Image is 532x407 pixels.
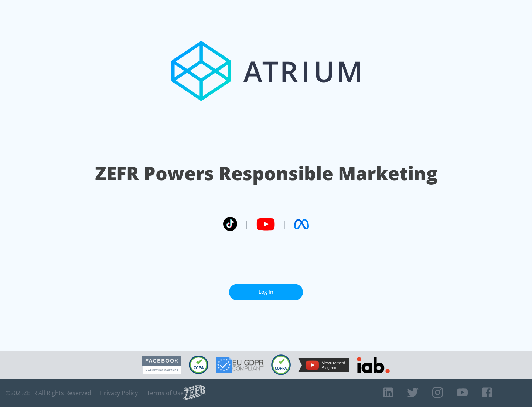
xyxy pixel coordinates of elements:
img: YouTube Measurement Program [298,358,349,372]
img: IAB [357,357,390,373]
span: © 2025 ZEFR All Rights Reserved [6,389,91,397]
img: COPPA Compliant [271,354,291,375]
h1: ZEFR Powers Responsible Marketing [95,161,437,186]
span: | [282,219,287,230]
a: Terms of Use [147,389,184,397]
a: Log In [229,284,303,300]
img: Facebook Marketing Partner [142,356,181,374]
img: CCPA Compliant [189,356,208,374]
span: | [245,219,249,230]
img: GDPR Compliant [216,357,264,373]
a: Privacy Policy [100,389,138,397]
